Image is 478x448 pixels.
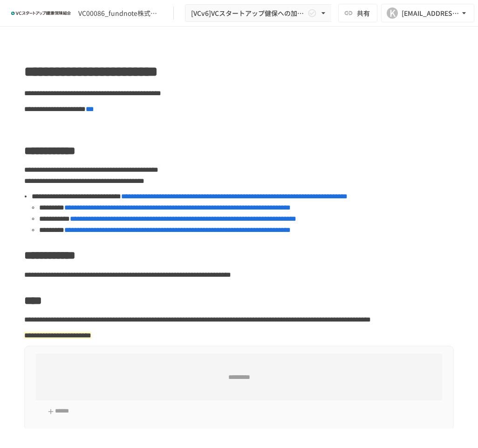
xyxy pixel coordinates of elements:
span: 共有 [357,8,370,18]
button: 共有 [338,4,377,22]
button: K[EMAIL_ADDRESS][DOMAIN_NAME] [381,4,474,22]
button: [VCv6]VCスタートアップ健保への加入申請手続き [185,4,334,22]
div: VC00086_fundnote株式会社 [78,8,162,18]
span: [VCv6]VCスタートアップ健保への加入申請手続き [191,7,306,19]
img: ZDfHsVrhrXUoWEWGWYf8C4Fv4dEjYTEDCNvmL73B7ox [11,6,71,21]
div: [EMAIL_ADDRESS][DOMAIN_NAME] [402,7,459,19]
div: K [387,7,398,19]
